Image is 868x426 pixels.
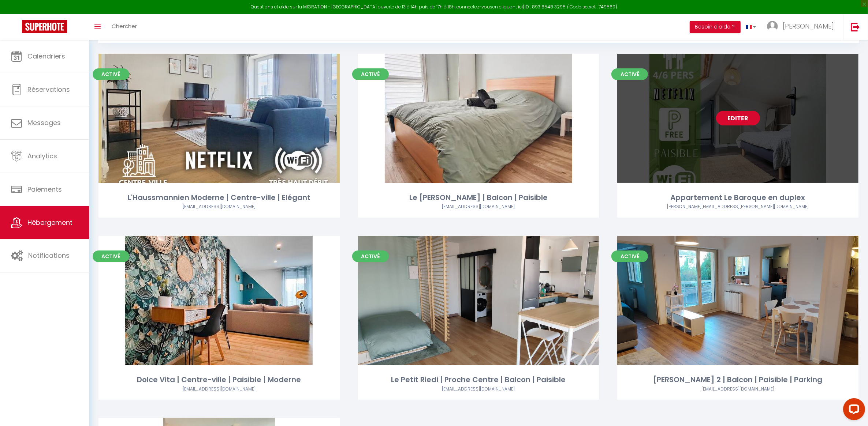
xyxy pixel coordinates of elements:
a: Editer [457,293,500,308]
span: Chercher [112,22,137,30]
a: en cliquant ici [492,4,523,10]
span: [PERSON_NAME] [783,22,834,31]
img: ... [767,21,778,32]
div: Airbnb [98,386,340,393]
div: Airbnb [617,203,858,210]
div: [PERSON_NAME] 2 | Balcon | Paisible | Parking [617,374,858,385]
span: Paiements [27,185,62,194]
a: Editer [716,293,760,308]
span: Activé [93,68,129,80]
span: Activé [352,68,389,80]
a: Editer [457,111,500,125]
span: Hébergement [27,218,72,227]
a: ... [PERSON_NAME] [761,14,843,40]
div: Dolce Vita | Centre-ville | Paisible | Moderne [98,374,340,385]
span: Messages [27,118,61,127]
span: Analytics [27,151,57,161]
div: Airbnb [358,203,599,210]
span: Calendriers [27,52,65,61]
span: Notifications [28,251,70,260]
span: Réservations [27,85,70,94]
a: Editer [197,293,241,308]
span: Activé [611,68,648,80]
a: Chercher [106,14,142,40]
button: Besoin d'aide ? [690,21,741,33]
img: logout [851,22,860,31]
div: Airbnb [98,203,340,210]
span: Activé [611,250,648,262]
span: Activé [352,250,389,262]
iframe: LiveChat chat widget [837,395,868,426]
a: Editer [716,111,760,125]
span: Activé [93,250,129,262]
div: Airbnb [358,386,599,393]
img: Super Booking [22,20,67,33]
div: Le [PERSON_NAME] | Balcon | Paisible [358,192,599,203]
div: Appartement Le Baroque en duplex [617,192,858,203]
div: Le Petit Riedi | Proche Centre | Balcon | Paisible [358,374,599,385]
div: Airbnb [617,386,858,393]
div: L'Haussmannien Moderne | Centre-ville | Elégant [98,192,340,203]
a: Editer [197,111,241,125]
